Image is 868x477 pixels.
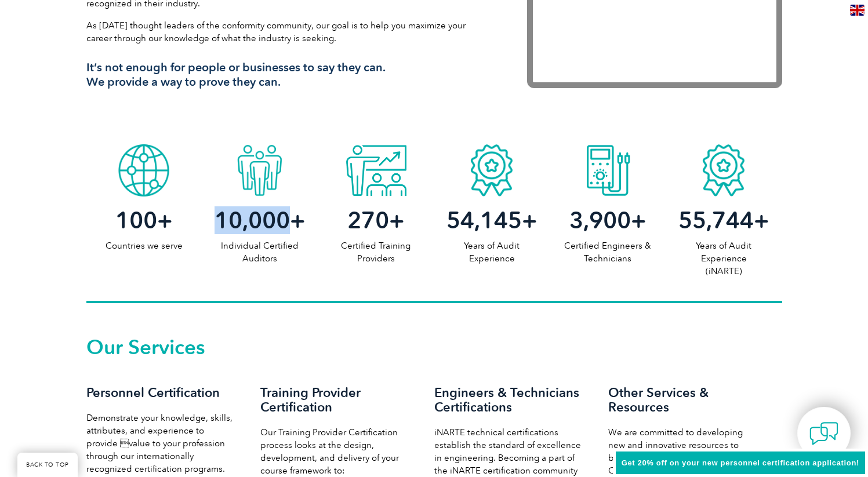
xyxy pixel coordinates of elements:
[434,239,550,265] p: Years of Audit Experience
[434,211,550,230] h2: +
[608,385,759,414] h3: Other Services & Resources
[17,453,78,477] a: BACK TO TOP
[809,419,838,448] img: contact-chat.png
[86,19,492,45] p: As [DATE] thought leaders of the conformity community, our goal is to help you maximize your care...
[318,211,434,230] h2: +
[569,206,631,234] span: 3,900
[215,206,290,234] span: 10,000
[86,385,237,400] h3: Personnel Certification
[666,239,782,278] p: Years of Audit Experience (iNARTE)
[260,385,411,414] h3: Training Provider Certification
[622,458,859,467] span: Get 20% off on your new personnel certification application!
[115,206,157,234] span: 100
[666,211,782,230] h2: +
[318,239,434,265] p: Certified Training Providers
[86,239,202,252] p: Countries we serve
[446,206,522,234] span: 54,145
[86,338,782,356] h2: Our Services
[86,211,202,230] h2: +
[202,239,318,265] p: Individual Certified Auditors
[347,206,389,234] span: 270
[434,385,585,414] h3: Engineers & Technicians Certifications
[86,60,492,89] h3: It’s not enough for people or businesses to say they can. We provide a way to prove they can.
[550,239,666,265] p: Certified Engineers & Technicians
[850,5,865,16] img: en
[550,211,666,230] h2: +
[678,206,754,234] span: 55,744
[202,211,318,230] h2: +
